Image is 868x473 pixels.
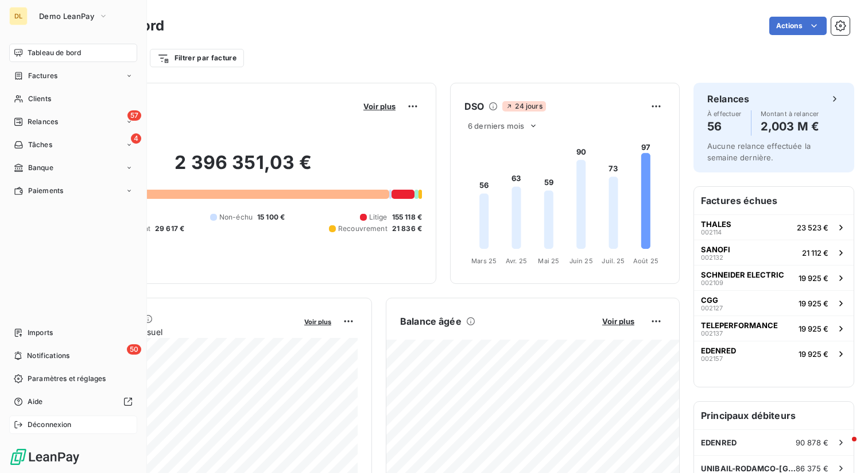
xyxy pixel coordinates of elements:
button: SCHNEIDER ELECTRIC00210919 925 € [694,265,854,290]
span: Paiements [28,186,63,196]
span: Paramètres et réglages [28,374,106,384]
tspan: Mars 25 [471,257,497,265]
span: Clients [28,94,51,104]
h2: 2 396 351,03 € [65,151,422,186]
button: Voir plus [301,316,335,326]
span: Tâches [28,140,52,150]
span: Imports [28,328,53,338]
button: Voir plus [599,316,638,326]
span: Relances [28,117,58,127]
a: Tableau de bord [9,44,137,62]
span: Banque [28,163,53,173]
span: THALES [701,220,731,229]
h6: Factures échues [694,187,854,214]
a: Paiements [9,182,137,200]
tspan: Juin 25 [569,257,593,265]
tspan: Mai 25 [538,257,559,265]
span: EDENRED [701,346,736,355]
span: 002114 [701,229,722,236]
span: 29 617 € [155,224,184,234]
span: Non-échu [219,212,253,222]
span: 50 [127,344,141,355]
span: Chiffre d'affaires mensuel [65,326,296,338]
span: 90 878 € [796,438,828,447]
span: Demo LeanPay [39,11,94,21]
a: Paramètres et réglages [9,370,137,388]
button: SANOFI00213221 112 € [694,240,854,265]
a: Aide [9,393,137,411]
span: À effectuer [707,110,742,117]
span: 86 375 € [796,464,828,473]
span: Aucune relance effectuée la semaine dernière. [707,141,811,162]
div: DL [9,7,28,25]
img: Logo LeanPay [9,448,80,466]
tspan: Avr. 25 [506,257,527,265]
span: 19 925 € [799,324,828,333]
a: 57Relances [9,113,137,131]
button: Actions [769,17,827,35]
iframe: Intercom live chat [829,434,857,462]
button: EDENRED00215719 925 € [694,341,854,366]
span: UNIBAIL-RODAMCO-[GEOGRAPHIC_DATA] [701,464,796,473]
tspan: Août 25 [633,257,658,265]
a: Clients [9,90,137,108]
a: 4Tâches [9,136,137,154]
span: Voir plus [602,317,634,326]
span: 002132 [701,254,723,261]
span: 15 100 € [257,212,285,222]
button: THALES00211423 523 € [694,214,854,240]
span: Déconnexion [28,420,72,430]
span: 23 523 € [797,223,828,232]
span: 19 925 € [799,349,828,359]
span: 002127 [701,305,723,312]
a: Banque [9,159,137,177]
span: 21 836 € [392,224,422,234]
button: Voir plus [360,101,399,111]
span: Tableau de bord [28,48,81,58]
span: SCHNEIDER ELECTRIC [701,270,784,279]
h6: Relances [707,92,749,106]
h6: DSO [464,99,484,113]
span: 002157 [701,355,723,362]
span: 4 [131,133,141,144]
span: TELEPERFORMANCE [701,321,778,330]
span: Montant à relancer [761,110,819,117]
button: Filtrer par facture [150,49,244,67]
span: 57 [127,110,141,121]
span: Voir plus [304,318,331,326]
span: Notifications [27,351,69,361]
span: 155 118 € [392,212,422,222]
span: Aide [28,397,43,407]
span: SANOFI [701,245,730,254]
span: 24 jours [502,101,545,111]
span: 19 925 € [799,274,828,283]
span: Recouvrement [338,224,387,234]
button: TELEPERFORMANCE00213719 925 € [694,316,854,341]
h4: 56 [707,117,742,136]
tspan: Juil. 25 [602,257,625,265]
span: Litige [369,212,387,222]
span: 21 112 € [802,248,828,257]
span: Factures [28,71,57,81]
span: CGG [701,295,718,305]
span: 002109 [701,279,723,286]
h4: 2,003 M € [761,117,819,136]
h6: Balance âgée [400,314,462,328]
span: 6 derniers mois [468,121,524,130]
span: EDENRED [701,438,737,447]
button: CGG00212719 925 € [694,290,854,316]
span: 19 925 € [799,299,828,308]
a: Imports [9,324,137,342]
span: 002137 [701,330,723,337]
h6: Principaux débiteurs [694,402,854,429]
span: Voir plus [363,102,396,111]
a: Factures [9,67,137,85]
